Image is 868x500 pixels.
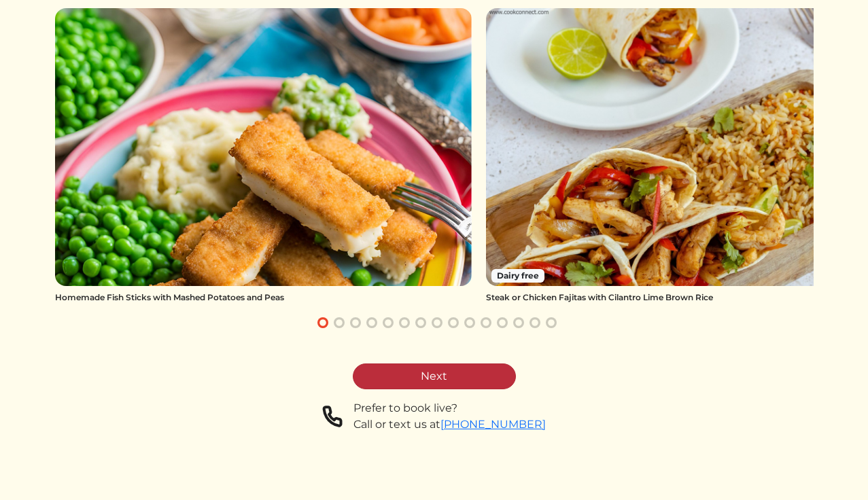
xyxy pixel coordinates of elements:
img: Homemade Fish Sticks with Mashed Potatoes and Peas [55,8,472,286]
span: Dairy free [491,269,544,283]
img: phone-a8f1853615f4955a6c6381654e1c0f7430ed919b147d78756318837811cda3a7.svg [322,400,343,433]
div: Prefer to book live? [353,400,546,416]
a: Next [353,363,516,389]
div: Homemade Fish Sticks with Mashed Potatoes and Peas [55,291,472,304]
a: [PHONE_NUMBER] [440,418,546,431]
div: Call or text us at [353,416,546,433]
